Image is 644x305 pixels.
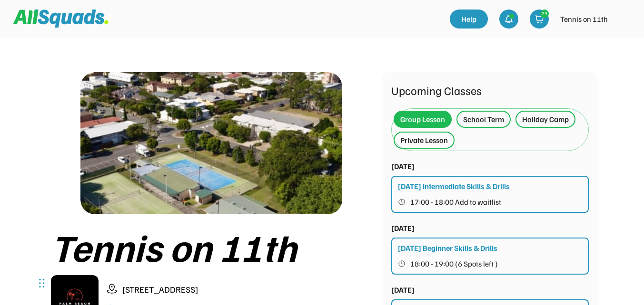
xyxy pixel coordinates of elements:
[504,14,514,24] img: bell-03%20%281%29.svg
[560,13,608,25] div: Tennis on 11th
[398,257,583,270] button: 18:00 - 19:00 (6 Spots left )
[463,114,504,125] div: School Term
[398,181,510,192] div: [DATE] Intermediate Skills & Drills
[51,226,372,267] div: Tennis on 11th
[400,114,445,125] div: Group Lesson
[450,10,488,29] a: Help
[535,14,544,24] img: shopping-cart-01%20%281%29.svg
[522,114,569,125] div: Holiday Camp
[410,198,501,206] span: 17:00 - 18:00 Add to waitlist
[398,196,583,208] button: 17:00 - 18:00 Add to waitlist
[122,283,372,296] div: [STREET_ADDRESS]
[391,161,415,172] div: [DATE]
[391,284,415,295] div: [DATE]
[410,260,498,267] span: 18:00 - 19:00 (6 Spots left )
[80,72,342,214] img: 1000017423.png
[398,242,497,254] div: [DATE] Beginner Skills & Drills
[614,10,633,29] img: IMG_2979.png
[400,134,448,146] div: Private Lesson
[391,222,415,234] div: [DATE]
[13,10,109,28] img: Squad%20Logo.svg
[541,10,548,17] div: 29
[391,82,589,99] div: Upcoming Classes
